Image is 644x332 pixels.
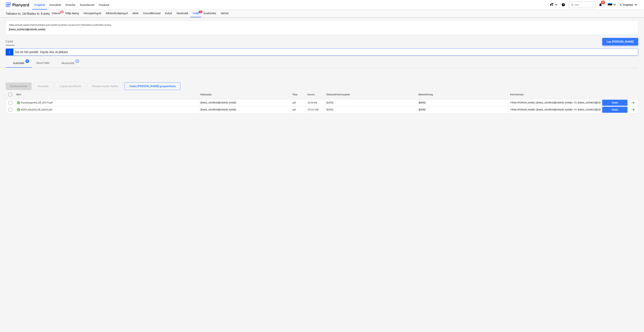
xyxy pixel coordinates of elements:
[75,59,79,63] span: 25
[36,61,49,65] p: Muud failid
[419,108,426,111] span: [DATE]
[602,107,628,113] button: Vaata
[9,24,635,26] p: Sellele aadressile saadetud failid töödeldakse automaatselt ning tehakse viirusekontroll. Failid ...
[308,108,318,111] div: 273.67 KB
[15,50,68,54] div: Sul on töö pooleli. Vajuta siia, et jätkata
[50,10,63,17] a: Eelarve9+
[163,10,174,17] a: Kulud
[9,28,635,32] p: [EMAIL_ADDRESS][DOMAIN_NAME]
[200,93,289,96] div: Üleslaadija
[327,101,333,104] div: [DATE]
[200,101,236,104] p: [EMAIL_ADDRESS][DOMAIN_NAME]
[129,84,176,89] div: Vaata [PERSON_NAME] grupeerituna
[292,101,296,104] div: pdf
[292,108,296,111] div: pdf
[419,101,426,104] span: [DATE]
[308,101,317,104] div: 35.96 KB
[174,10,190,17] a: Sissetulek
[17,101,53,104] div: Parandusprofid_OÃ_25319.pdf
[190,10,201,17] a: Failid2
[200,108,236,111] p: [EMAIL_ADDRESS][DOMAIN_NAME]
[612,108,618,112] div: Vaata
[17,108,52,111] div: EESTI_HALDUS_OÃ_26263.pdf
[326,93,415,96] div: Üleslaadimise kuupäev
[50,10,63,17] div: Eelarve
[602,38,638,45] button: Lae [PERSON_NAME]
[199,11,202,13] span: 2
[141,10,163,17] a: Ostutellimused
[6,39,13,44] span: Failid
[201,10,218,17] a: Analüütika
[327,108,333,111] div: [DATE]
[307,93,323,96] div: Suurus
[16,93,197,96] div: Nimi
[25,59,29,63] span: 2
[62,61,74,65] p: Mustandid
[17,101,20,104] div: Andmed failist loetud
[130,10,141,17] a: Aktid
[612,101,618,105] div: Vaata
[418,93,507,96] div: Maksetähtaeg
[17,108,20,111] div: Andmed failist loetud
[6,12,45,16] div: Telliskivi tn. 24/Ristiku tn. 8 ärihoone rekonstrueerimine [TELLISKIVI]
[510,93,599,96] div: Kommentaar
[125,82,180,90] button: Vaata [PERSON_NAME] grupeerituna
[602,100,628,106] button: Vaata
[13,61,24,65] p: Kulufailid
[218,10,231,17] a: Sätted
[60,11,64,13] span: 9+
[292,93,304,96] div: Tüüp
[103,10,130,17] a: Alltöövõtulepingud
[63,10,81,17] a: Tellija leping
[81,10,103,17] a: Hinnapäringud
[190,10,201,17] div: Failid
[607,39,634,44] div: Lae [PERSON_NAME]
